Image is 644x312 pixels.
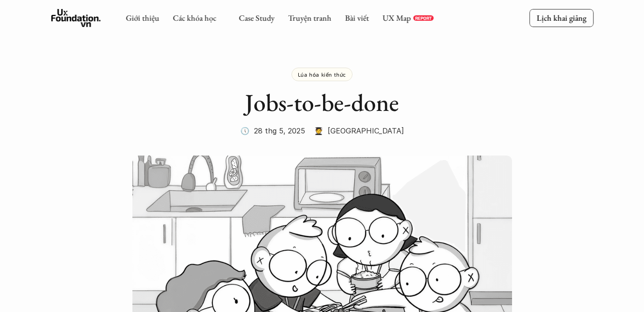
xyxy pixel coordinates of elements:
[529,9,593,27] a: Lịch khai giảng
[141,88,503,117] h1: Jobs-to-be-done
[345,13,369,23] a: Bài viết
[536,13,586,23] p: Lịch khai giảng
[126,13,159,23] a: Giới thiệu
[240,124,305,138] p: 🕔 28 thg 5, 2025
[382,13,411,23] a: UX Map
[413,15,433,21] a: REPORT
[173,13,216,23] a: Các khóa học
[415,15,432,21] p: REPORT
[314,124,404,138] p: 🧑‍🎓 [GEOGRAPHIC_DATA]
[288,13,331,23] a: Truyện tranh
[298,71,346,78] p: Lúa hóa kiến thức
[239,13,274,23] a: Case Study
